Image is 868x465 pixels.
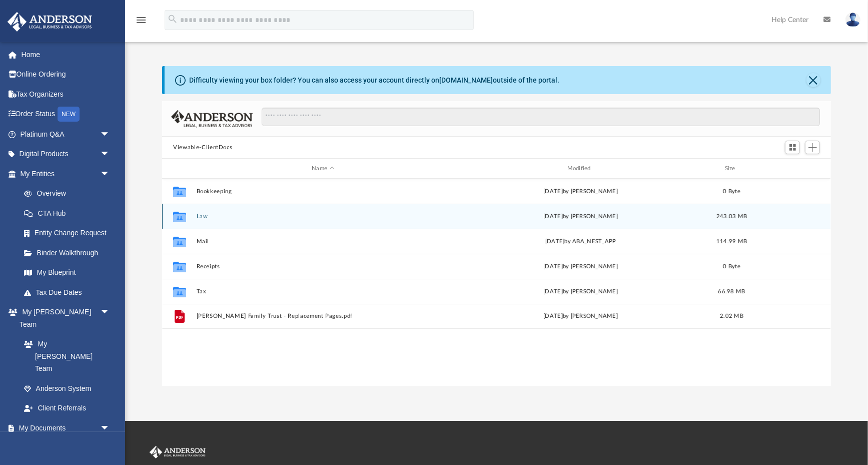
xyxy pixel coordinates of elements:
a: Binder Walkthrough [14,243,125,263]
a: My Blueprint [14,263,120,283]
button: Close [806,73,820,87]
span: 2.02 MB [720,313,743,319]
a: Tax Organizers [7,84,125,104]
img: Anderson Advisors Platinum Portal [5,12,95,32]
button: Viewable-ClientDocs [173,143,232,152]
div: Modified [454,164,707,173]
div: [DATE] by [PERSON_NAME] [454,187,707,196]
button: Switch to Grid View [785,141,800,155]
div: id [756,164,826,173]
button: Bookkeeping [197,188,450,195]
button: Law [197,213,450,220]
span: 243.03 MB [716,214,747,219]
a: Online Ordering [7,65,125,85]
div: Name [196,164,450,173]
a: Home [7,45,125,65]
a: My Documentsarrow_drop_down [7,418,120,438]
div: [DATE] by [PERSON_NAME] [454,262,707,271]
span: arrow_drop_down [100,124,120,145]
a: My [PERSON_NAME] Team [14,334,115,379]
span: 0 Byte [723,189,740,194]
div: NEW [58,107,80,122]
i: menu [135,14,147,26]
a: [DOMAIN_NAME] [439,76,493,84]
button: Receipts [197,263,450,270]
div: id [167,164,192,173]
a: menu [135,19,147,26]
a: Tax Due Dates [14,282,125,302]
img: User Pic [845,13,860,27]
span: arrow_drop_down [100,418,120,438]
span: 0 Byte [723,264,740,269]
div: Difficulty viewing your box folder? You can also access your account directly on outside of the p... [189,75,559,86]
i: search [167,14,178,25]
span: arrow_drop_down [100,144,120,165]
input: Search files and folders [262,108,820,127]
span: 114.99 MB [716,239,747,244]
a: My Entitiesarrow_drop_down [7,164,125,184]
a: Client Referrals [14,398,120,418]
a: Entity Change Request [14,223,125,243]
div: [DATE] by [PERSON_NAME] [454,312,707,321]
button: Mail [197,238,450,245]
div: [DATE] by [PERSON_NAME] [454,212,707,221]
button: Add [805,141,820,155]
a: Anderson System [14,378,120,398]
a: Platinum Q&Aarrow_drop_down [7,124,125,144]
span: arrow_drop_down [100,302,120,323]
a: Overview [14,184,125,204]
button: Tax [197,288,450,295]
a: Order StatusNEW [7,104,125,125]
div: [DATE] by [PERSON_NAME] [454,287,707,296]
a: CTA Hub [14,203,125,223]
div: Size [712,164,752,173]
div: [DATE] by ABA_NEST_APP [454,237,707,246]
span: arrow_drop_down [100,164,120,184]
span: 66.98 MB [718,289,745,294]
a: My [PERSON_NAME] Teamarrow_drop_down [7,302,120,334]
a: Digital Productsarrow_drop_down [7,144,125,164]
div: grid [162,179,830,386]
img: Anderson Advisors Platinum Portal [148,446,208,459]
button: [PERSON_NAME] Family Trust - Replacement Pages.pdf [197,313,450,319]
